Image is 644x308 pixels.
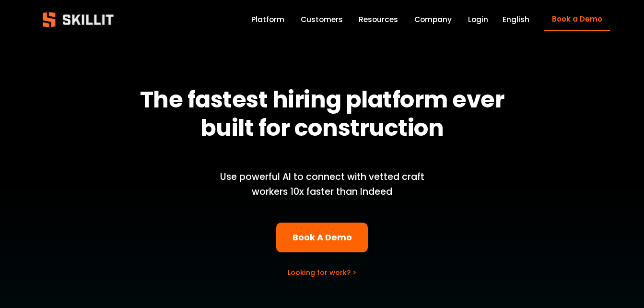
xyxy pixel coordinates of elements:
[503,13,529,26] div: language picker
[140,83,509,144] strong: The fastest hiring platform ever built for construction
[204,170,441,199] p: Use powerful AI to connect with vetted craft workers 10x faster than Indeed
[468,13,488,26] a: Login
[288,268,356,277] a: Looking for work? >
[276,223,368,253] a: Book A Demo
[35,5,122,34] img: Skillit
[414,13,452,26] a: Company
[544,8,609,31] a: Book a Demo
[503,14,529,25] span: English
[301,13,343,26] a: Customers
[359,13,398,26] a: folder dropdown
[359,14,398,25] span: Resources
[251,13,284,26] a: Platform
